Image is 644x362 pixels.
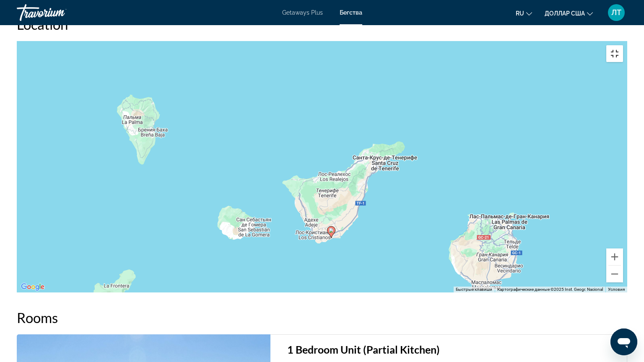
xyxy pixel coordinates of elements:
[19,282,47,292] img: Google
[516,10,524,17] font: ru
[516,7,532,19] button: Изменить язык
[545,10,585,17] font: доллар США
[606,45,623,62] button: Включить полноэкранный режим
[17,2,101,23] a: Травориум
[456,287,492,292] button: Быстрые клавиши
[608,287,625,292] a: Условия (ссылка откроется в новой вкладке)
[497,287,603,292] span: Картографические данные ©2025 Inst. Geogr. Nacional
[611,8,621,17] font: ЛТ
[606,248,623,265] button: Увеличить
[282,9,323,16] a: Getaways Plus
[17,309,627,326] h2: Rooms
[287,343,618,356] h3: 1 Bedroom Unit (Partial Kitchen)
[545,7,593,19] button: Изменить валюту
[606,266,623,282] button: Уменьшить
[19,282,47,292] a: Открыть эту область в Google Картах (в новом окне)
[610,328,637,355] iframe: Кнопка запуска окна обмена сообщениями
[605,4,627,21] button: Меню пользователя
[340,9,362,16] a: Бегства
